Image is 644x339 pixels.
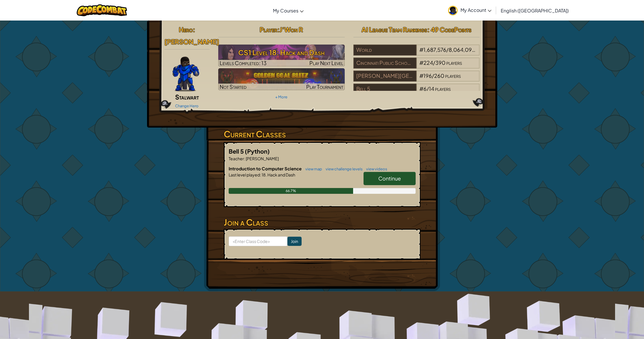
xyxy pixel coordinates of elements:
h3: Current Classes [224,128,421,141]
span: 196 [423,72,432,79]
span: Stalwart [175,93,199,101]
a: Change Hero [175,104,199,108]
span: Introduction to Computer Science [229,166,302,171]
span: : [277,25,280,34]
span: Teacher [229,156,244,161]
span: / [432,72,434,79]
a: view videos [363,167,387,171]
span: Play Next Level [309,60,343,66]
a: Bell 5#6/14players [353,89,480,96]
span: My Account [460,7,491,13]
div: Cincinnati Public Schools [353,58,417,69]
span: My Courses [273,8,298,14]
span: (Python) [245,148,270,155]
span: players [445,72,461,79]
a: view map [302,167,322,171]
h3: CS1 Level 18: Hack and Dash [218,46,345,59]
a: Cincinnati Public Schools#224/390players [353,63,480,70]
div: 66.7% [229,188,353,194]
input: <Enter Class Code> [229,236,287,246]
span: players [446,59,462,66]
span: 14 [429,85,434,92]
span: 224 [423,59,433,66]
a: Not StartedPlay Tournament [218,68,345,90]
span: Not Started [220,83,247,90]
span: / [427,85,429,92]
a: [PERSON_NAME][GEOGRAPHIC_DATA]#196/260players [353,76,480,83]
span: 260 [434,72,444,79]
span: : [244,156,245,161]
span: English ([GEOGRAPHIC_DATA]) [501,8,569,14]
span: Hack and Dash [267,172,295,177]
a: My Account [445,1,494,19]
span: # [419,59,423,66]
a: My Courses [270,3,307,18]
span: 1,687,576 [423,46,446,53]
img: CS1 Level 18: Hack and Dash [218,45,345,67]
span: 390 [435,59,445,66]
span: # [419,46,423,53]
span: # [419,72,423,79]
div: World [353,45,417,56]
span: Player [260,25,277,34]
a: view challenge levels [323,167,363,171]
img: Golden Goal [218,68,345,90]
span: : 49 CodePoints [427,25,471,34]
span: Hero [179,25,193,34]
span: Levels Completed: 13 [220,60,267,66]
a: World#1,687,576/8,064,091players [353,50,480,57]
a: + More [275,95,287,99]
span: [PERSON_NAME] [245,156,279,161]
span: : [193,25,195,34]
span: / [446,46,449,53]
span: AI League Team Rankings [362,25,427,34]
span: / [433,59,435,66]
img: CodeCombat logo [77,4,127,16]
div: Bell 5 [353,84,417,95]
span: Last level played [229,172,260,177]
span: Continue [378,175,401,182]
span: # [419,85,423,92]
span: 8,064,091 [449,46,475,53]
h3: Join a Class [224,216,421,229]
span: Bell 5 [229,148,245,155]
a: English ([GEOGRAPHIC_DATA]) [498,3,572,18]
span: : [260,172,261,177]
a: Play Next Level [218,45,345,67]
span: [PERSON_NAME] [164,38,219,46]
div: [PERSON_NAME][GEOGRAPHIC_DATA] [353,71,417,82]
img: Gordon-selection-pose.png [173,57,199,91]
span: players [435,85,451,92]
span: J'Won R [280,25,303,34]
span: 18. [261,172,267,177]
img: avatar [448,6,458,15]
span: 6 [423,85,427,92]
input: Join [287,237,302,246]
span: Play Tournament [306,83,343,90]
